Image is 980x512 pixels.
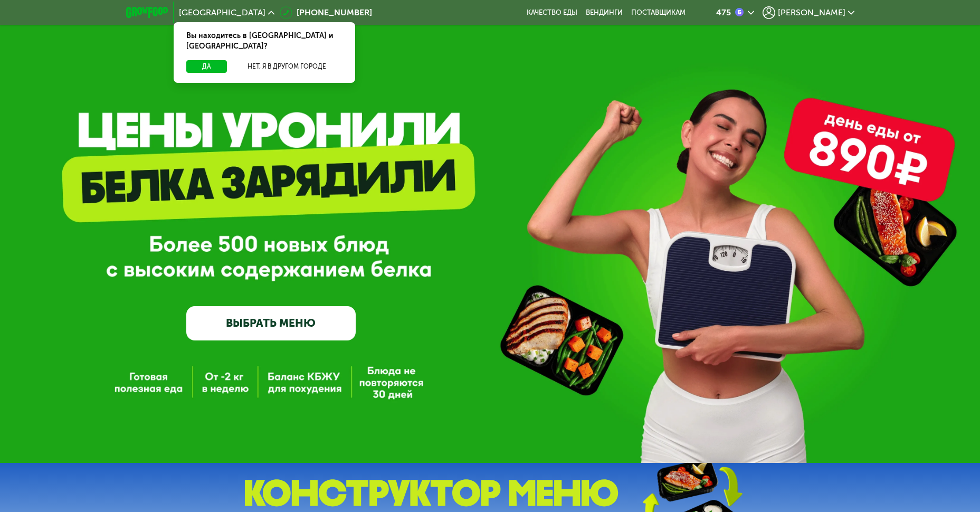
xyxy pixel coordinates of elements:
a: [PHONE_NUMBER] [280,6,372,19]
span: [GEOGRAPHIC_DATA] [179,8,265,17]
button: Нет, я в другом городе [231,60,342,73]
a: ВЫБРАТЬ МЕНЮ [186,306,356,340]
a: Качество еды [527,8,577,17]
div: Вы находитесь в [GEOGRAPHIC_DATA] и [GEOGRAPHIC_DATA]? [174,22,355,60]
button: Да [186,60,227,73]
a: Вендинги [586,8,623,17]
span: [PERSON_NAME] [778,8,845,17]
div: поставщикам [631,8,686,17]
div: 475 [716,8,731,17]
